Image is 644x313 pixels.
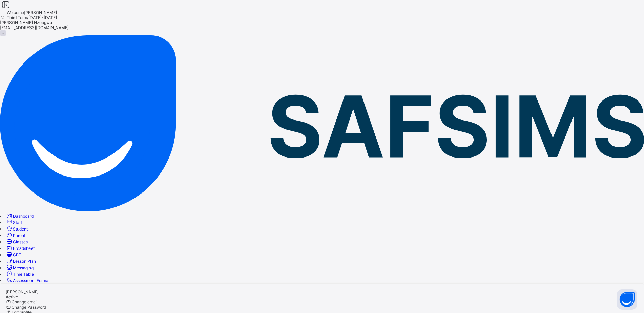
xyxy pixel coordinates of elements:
span: Active [6,294,18,299]
a: Time Table [6,272,34,277]
span: [PERSON_NAME] [6,289,39,294]
span: Welcome [PERSON_NAME] [7,10,57,15]
span: Staff [13,220,22,225]
a: Parent [6,233,25,238]
button: Open asap [617,289,637,310]
a: CBT [6,252,21,257]
a: Broadsheet [6,246,35,251]
a: Messaging [6,265,34,270]
span: Change email [12,299,38,305]
a: Staff [6,220,22,225]
span: Assessment Format [13,278,50,283]
span: Time Table [13,272,34,277]
a: Lesson Plan [6,259,36,264]
span: Messaging [13,265,34,270]
span: Parent [13,233,25,238]
a: Dashboard [6,214,34,219]
span: CBT [13,252,21,257]
a: Student [6,226,28,232]
span: Lesson Plan [13,259,36,264]
a: Classes [6,239,28,244]
span: Student [13,226,28,232]
span: Change Password [12,305,46,310]
a: Assessment Format [6,278,50,283]
span: Dashboard [13,214,34,219]
span: Broadsheet [13,246,35,251]
span: Classes [13,239,28,244]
